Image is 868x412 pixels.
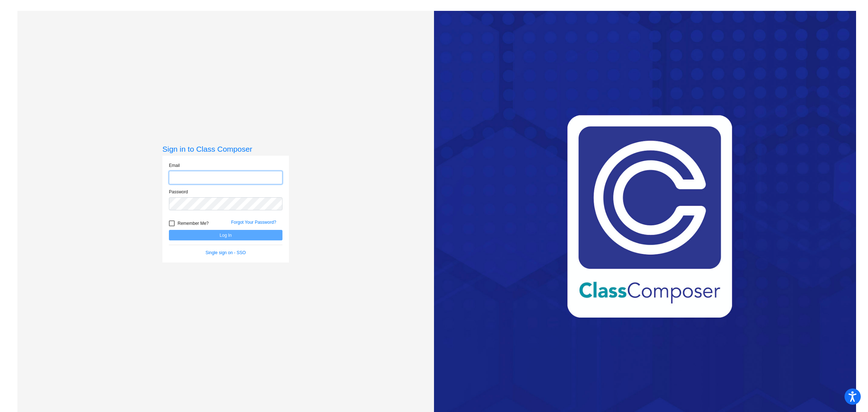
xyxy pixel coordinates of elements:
[169,189,188,195] label: Password
[231,220,276,225] a: Forgot Your Password?
[178,219,209,228] span: Remember Me?
[205,250,246,255] a: Single sign on - SSO
[169,230,282,240] button: Log In
[162,144,289,154] h3: Sign in to Class Composer
[169,162,180,169] label: Email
